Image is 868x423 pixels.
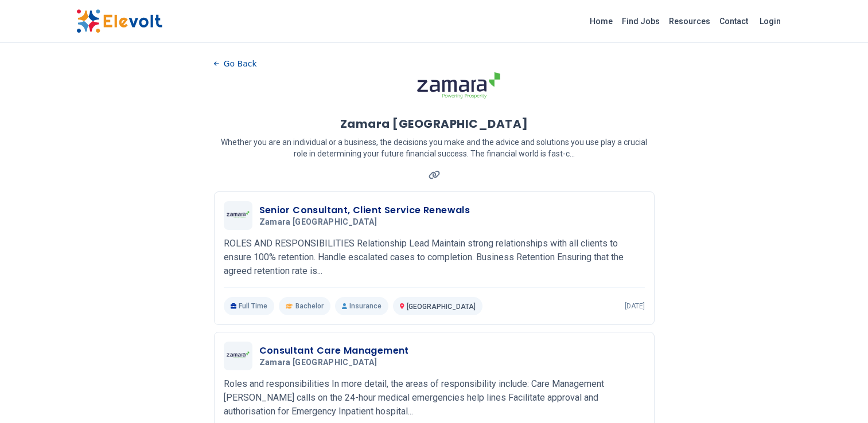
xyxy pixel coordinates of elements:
a: Zamara KenyaSenior Consultant, Client Service RenewalsZamara [GEOGRAPHIC_DATA]ROLES AND RESPONSIB... [224,201,645,315]
a: Resources [664,12,715,30]
p: Insurance [335,297,388,315]
img: Zamara Kenya [227,211,250,221]
p: Roles and responsibilities In more detail, the areas of responsibility include: Care Management [... [224,377,645,418]
span: Bachelor [295,301,324,311]
a: Contact [715,12,753,30]
img: Elevolt [76,9,162,33]
a: Find Jobs [617,12,664,30]
h3: Senior Consultant, Client Service Renewals [259,203,470,217]
h3: Consultant Care Management [259,344,409,358]
h1: Zamara [GEOGRAPHIC_DATA] [340,116,528,132]
span: [GEOGRAPHIC_DATA] [407,303,476,311]
img: Zamara Kenya [417,72,501,107]
button: Go Back [214,55,257,72]
p: ROLES AND RESPONSIBILITIES Relationship Lead Maintain strong relationships with all clients to en... [224,237,645,278]
a: Home [585,12,617,30]
span: Zamara [GEOGRAPHIC_DATA] [259,217,377,228]
p: [DATE] [625,301,645,311]
img: Zamara Kenya [227,351,250,361]
p: Full Time [224,297,275,315]
p: Whether you are an individual or a business, the decisions you make and the advice and solutions ... [214,136,655,159]
span: Zamara [GEOGRAPHIC_DATA] [259,358,377,368]
a: Login [753,10,788,33]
